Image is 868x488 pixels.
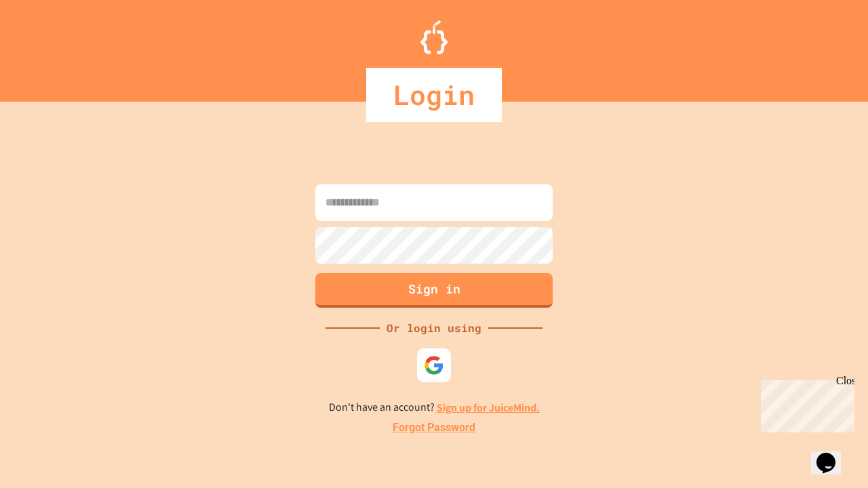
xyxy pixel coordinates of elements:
a: Forgot Password [393,420,475,436]
p: Don't have an account? [329,399,540,416]
div: Login [366,68,502,122]
img: google-icon.svg [424,355,444,375]
img: Logo.svg [420,20,448,54]
button: Sign in [315,273,553,308]
div: Chat with us now!Close [5,5,94,86]
div: Or login using [380,320,488,336]
iframe: chat widget [811,434,854,474]
iframe: chat widget [755,375,854,432]
a: Sign up for JuiceMind. [437,401,540,415]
